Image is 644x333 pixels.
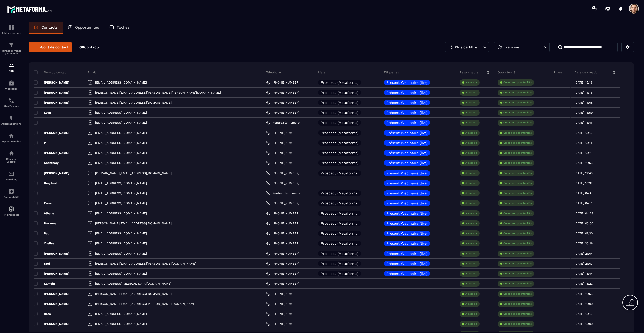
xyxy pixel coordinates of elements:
p: [DATE] 13:41 [574,121,592,124]
p: Automatisations [1,122,21,125]
p: Créer des opportunités [503,171,532,175]
p: Prospect (Metaforma) [321,201,359,205]
p: À associe [465,181,477,185]
p: Opportunités [75,25,99,30]
p: Créer des opportunités [503,191,532,195]
p: Prospect (Metaforma) [321,252,359,255]
p: Prospect (Metaforma) [321,81,359,84]
p: Prospect (Metaforma) [321,242,359,245]
p: Yvelise [34,241,54,245]
p: Créer des opportunités [503,181,532,185]
p: [DATE] 13:14 [574,141,592,145]
p: IA prospects [1,213,21,216]
p: 68 [79,45,100,50]
p: Date de création [574,70,599,74]
p: Créer des opportunités [503,201,532,205]
p: [DATE] 18:22 [574,282,593,285]
p: Créer des opportunités [503,252,532,255]
p: À associe [465,272,477,275]
p: Nom du contact [34,70,68,74]
a: [PHONE_NUMBER] [266,80,299,85]
p: Email [88,70,96,74]
p: [DATE] 18:44 [574,272,593,275]
p: [DATE] 15:15 [574,312,592,316]
p: Présent Webinaire (live) [386,161,428,165]
p: Planificateur [1,105,21,108]
p: Présent Webinaire (live) [386,151,428,155]
p: [DATE] 12:53 [574,161,593,165]
p: [DATE] 13:12 [574,151,592,155]
a: automationsautomationsWebinaire [1,76,21,94]
img: automations [8,80,14,86]
p: Présent Webinaire (live) [386,242,428,245]
p: Présent Webinaire (live) [386,232,428,235]
p: Liste [318,70,325,74]
p: À associe [465,242,477,245]
p: [DATE] 03:00 [574,222,593,225]
p: Créer des opportunités [503,161,532,165]
p: [PERSON_NAME] [34,322,69,326]
p: Albane [34,211,54,215]
p: [DATE] 16:09 [574,302,593,306]
img: formation [8,62,14,68]
p: [PERSON_NAME] [34,252,69,256]
p: [DATE] 15:18 [574,81,592,84]
p: Tableau de bord [1,32,21,34]
p: À associe [465,201,477,205]
p: Créer des opportunités [503,91,532,94]
p: À associe [465,151,477,155]
p: Plus de filtre [455,45,477,49]
a: formationformationTableau de bord [1,21,21,38]
p: À associe [465,101,477,104]
p: Réseaux Sociaux [1,158,21,163]
p: Prospect (Metaforma) [321,161,359,165]
a: formationformationCRM [1,59,21,76]
p: [DATE] 15:09 [574,322,593,326]
p: À associe [465,121,477,124]
p: À associe [465,171,477,175]
a: Tâches [104,22,135,34]
p: Présent Webinaire (live) [386,201,428,205]
p: À associe [465,292,477,296]
p: [DATE] 14:13 [574,91,592,94]
p: Badi [34,231,50,235]
a: [PHONE_NUMBER] [266,221,299,225]
p: Prospect (Metaforma) [321,151,359,155]
p: Webinaire [1,87,21,90]
p: Kamela [34,282,55,286]
p: Créer des opportunités [503,292,532,296]
a: schedulerschedulerPlanificateur [1,94,21,111]
a: [PHONE_NUMBER] [266,302,299,306]
a: [PHONE_NUMBER] [266,272,299,276]
p: Créer des opportunités [503,121,532,124]
p: Phase [554,70,562,74]
p: Espace membre [1,140,21,143]
p: Présent Webinaire (live) [386,262,428,265]
img: email [8,171,14,177]
p: [DATE] 04:28 [574,212,593,215]
p: Créer des opportunités [503,282,532,285]
a: emailemailE-mailing [1,167,21,185]
img: formation [8,24,14,30]
p: Créer des opportunités [503,131,532,135]
p: [DATE] 04:31 [574,201,593,205]
p: À associe [465,222,477,225]
a: [PHONE_NUMBER] [266,181,299,185]
p: Présent Webinaire (live) [386,111,428,114]
a: [PHONE_NUMBER] [266,211,299,215]
p: Prospect (Metaforma) [321,131,359,135]
p: Contacts [41,25,58,30]
p: [DATE] 21:04 [574,252,593,255]
p: [DATE] 16:53 [574,292,593,296]
a: [PHONE_NUMBER] [266,322,299,326]
p: CRM [1,70,21,72]
p: À associe [465,191,477,195]
p: Créer des opportunités [503,81,532,84]
p: [DATE] 21:03 [574,262,593,265]
span: Contacts [84,45,100,49]
p: À associe [465,212,477,215]
p: Prospect (Metaforma) [321,232,359,235]
p: [DATE] 04:45 [574,191,593,195]
p: Lova [34,111,51,115]
p: À associe [465,302,477,306]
